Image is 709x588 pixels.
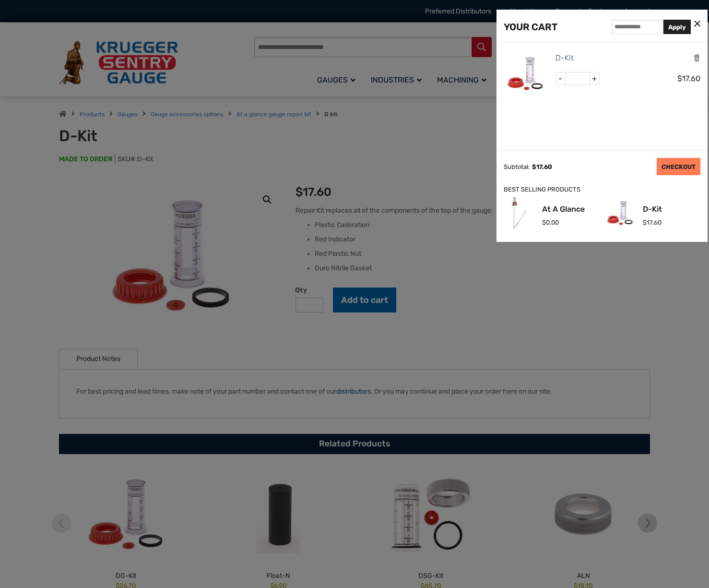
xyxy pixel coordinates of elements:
a: D-Kit [555,52,574,64]
span: 0.00 [542,219,559,226]
span: + [590,72,599,85]
div: Subtotal: [504,163,530,170]
img: D-Kit [504,52,547,95]
span: $ [677,74,682,83]
img: D-Kit [604,197,636,228]
div: YOUR CART [504,19,557,35]
div: BEST SELLING PRODUCTS [504,185,700,195]
button: Apply [663,20,691,34]
span: $ [643,219,647,226]
span: $ [542,219,546,226]
span: $ [532,163,536,170]
span: - [556,72,566,85]
span: 17.60 [677,74,700,83]
a: At A Glance [542,205,585,213]
a: Remove this item [693,53,700,62]
span: 17.60 [532,163,552,170]
a: D-Kit [643,205,662,213]
span: 17.60 [643,219,662,226]
img: At A Glance [504,197,535,228]
a: CHECKOUT [657,158,700,175]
